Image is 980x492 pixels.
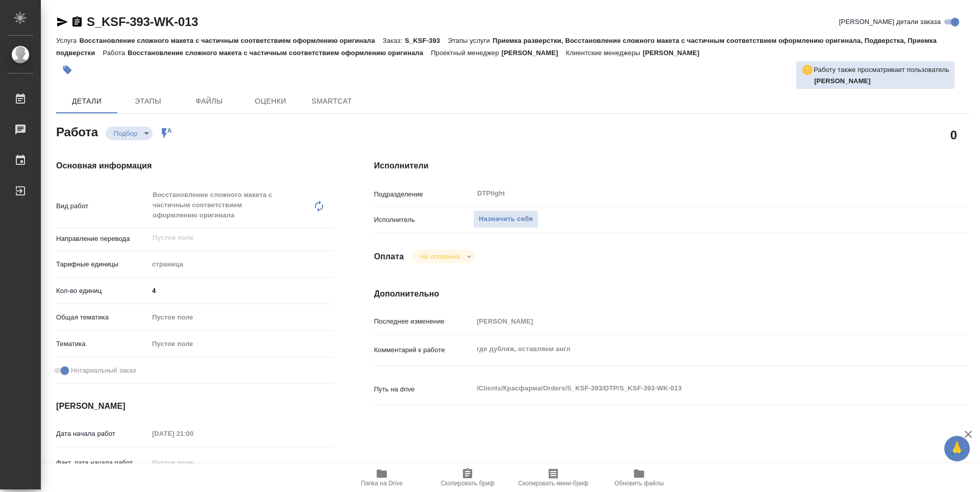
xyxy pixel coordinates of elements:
p: [PERSON_NAME] [502,49,566,57]
div: Подбор [412,250,475,263]
span: Обновить файлы [615,480,664,487]
button: Не оплачена [417,252,462,261]
p: Последнее изменение [374,316,473,327]
p: Восстановление сложного макета с частичным соответствием оформлению оригинала [128,49,431,57]
p: Третьякова Мария [814,76,949,86]
p: Факт. дата начала работ [56,458,149,468]
input: Пустое поле [149,426,238,441]
p: [PERSON_NAME] [643,49,707,57]
p: Услуга [56,37,79,44]
p: Подразделение [374,189,473,200]
button: Назначить себя [473,210,538,228]
p: Кол-во единиц [56,286,149,296]
p: Работа [103,49,128,57]
div: Пустое поле [152,312,321,323]
h4: Основная информация [56,160,333,172]
button: Скопировать бриф [425,463,510,492]
p: Тематика [56,339,149,349]
div: Пустое поле [152,339,321,349]
h4: [PERSON_NAME] [56,400,333,412]
p: Общая тематика [56,312,149,323]
a: S_KSF-393-WK-013 [87,15,198,29]
p: Этапы услуги [448,37,493,44]
input: Пустое поле [152,232,309,244]
p: Дата начала работ [56,429,149,439]
p: Путь на drive [374,384,473,395]
input: Пустое поле [473,314,919,329]
p: Направление перевода [56,234,149,244]
div: страница [149,256,333,273]
h2: Работа [56,122,98,140]
span: Скопировать мини-бриф [518,480,588,487]
span: SmartCat [307,95,356,108]
button: Скопировать мини-бриф [510,463,596,492]
span: Оценки [246,95,295,108]
textarea: где дубляж, оставляем англ [473,340,919,358]
span: 🙏 [948,438,966,459]
textarea: /Clients/Красфарма/Orders/S_KSF-393/DTP/S_KSF-393-WK-013 [473,380,919,397]
span: Скопировать бриф [440,480,494,487]
button: Скопировать ссылку [71,16,83,28]
p: Исполнитель [374,215,473,225]
span: Папка на Drive [361,480,403,487]
button: Скопировать ссылку для ЯМессенджера [56,16,68,28]
input: Пустое поле [149,455,238,470]
span: Нотариальный заказ [71,365,136,376]
p: Работу также просматривает пользователь [814,65,949,75]
h4: Оплата [374,251,404,263]
button: Папка на Drive [339,463,425,492]
h4: Дополнительно [374,288,969,300]
p: Комментарий к работе [374,345,473,355]
span: Файлы [185,95,234,108]
button: Подбор [111,129,140,138]
p: Восстановление сложного макета с частичным соответствием оформлению оригинала [79,37,382,44]
button: Добавить тэг [56,59,79,81]
h2: 0 [950,126,957,143]
div: Подбор [106,127,153,140]
span: Назначить себя [479,213,533,225]
p: Заказ: [383,37,405,44]
div: Пустое поле [149,309,333,326]
b: [PERSON_NAME] [814,77,871,85]
div: Пустое поле [149,335,333,353]
button: Обновить файлы [596,463,682,492]
p: Вид работ [56,201,149,211]
p: Проектный менеджер [431,49,501,57]
button: 🙏 [944,436,970,461]
input: ✎ Введи что-нибудь [149,283,333,298]
p: Тарифные единицы [56,259,149,269]
p: S_KSF-393 [405,37,448,44]
span: Детали [62,95,111,108]
h4: Исполнители [374,160,969,172]
p: Приемка разверстки, Восстановление сложного макета с частичным соответствием оформлению оригинала... [56,37,937,57]
span: Этапы [124,95,173,108]
p: Клиентские менеджеры [566,49,643,57]
span: [PERSON_NAME] детали заказа [839,17,941,27]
